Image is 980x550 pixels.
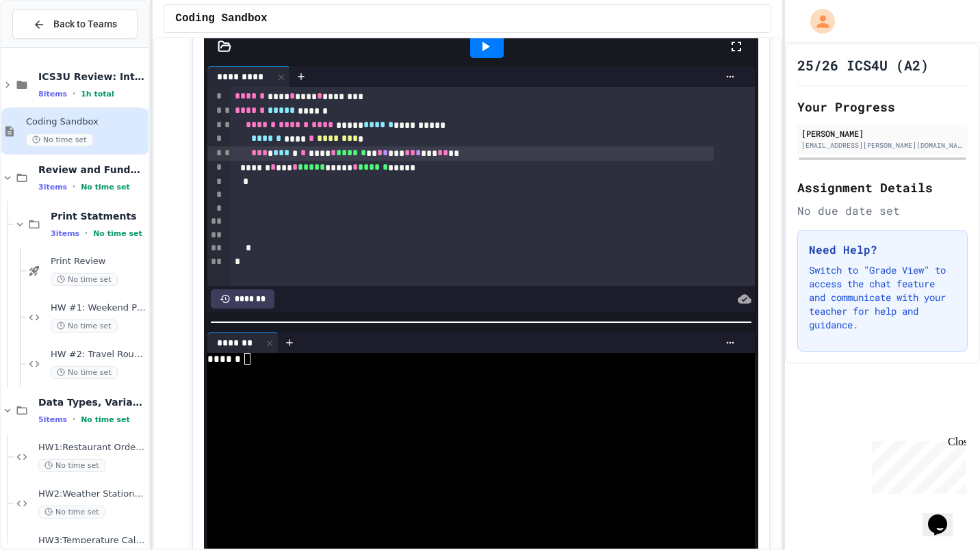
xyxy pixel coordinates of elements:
[801,127,964,140] div: [PERSON_NAME]
[51,210,146,222] span: Print Statments
[38,396,146,408] span: Data Types, Variables, and Math
[51,273,118,286] span: No time set
[38,183,67,192] span: 3 items
[797,202,968,219] div: No due date set
[797,178,968,197] h2: Assignment Details
[797,97,968,116] h2: Your Progress
[81,90,114,99] span: 1h total
[38,90,67,99] span: 8 items
[51,319,118,332] span: No time set
[38,488,146,500] span: HW2:Weather Station Debugger
[5,5,94,87] div: Chat with us now!Close
[51,229,79,238] span: 3 items
[923,495,966,536] iframe: chat widget
[866,436,966,494] iframe: chat widget
[26,133,93,146] span: No time set
[73,88,75,99] span: •
[81,183,130,192] span: No time set
[809,241,956,258] h3: Need Help?
[38,70,146,83] span: ICS3U Review: Introduction to Java
[85,228,88,239] span: •
[38,163,146,176] span: Review and Fundamentals
[93,229,142,238] span: No time set
[38,506,105,519] span: No time set
[81,415,130,424] span: No time set
[51,366,118,379] span: No time set
[51,349,146,361] span: HW #2: Travel Route Debugger
[53,17,117,31] span: Back to Teams
[38,459,105,472] span: No time set
[796,5,838,37] div: My Account
[51,256,146,267] span: Print Review
[73,181,75,192] span: •
[51,302,146,314] span: HW #1: Weekend Project Planner
[73,414,75,425] span: •
[38,442,146,454] span: HW1:Restaurant Order System
[175,10,267,27] span: Coding Sandbox
[801,140,964,150] div: [EMAIL_ADDRESS][PERSON_NAME][DOMAIN_NAME]
[38,535,146,547] span: HW3:Temperature Calculator Helper
[26,116,146,128] span: Coding Sandbox
[38,415,67,424] span: 5 items
[809,263,956,332] p: Switch to "Grade View" to access the chat feature and communicate with your teacher for help and ...
[797,55,929,75] h1: 25/26 ICS4U (A2)
[12,10,138,39] button: Back to Teams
